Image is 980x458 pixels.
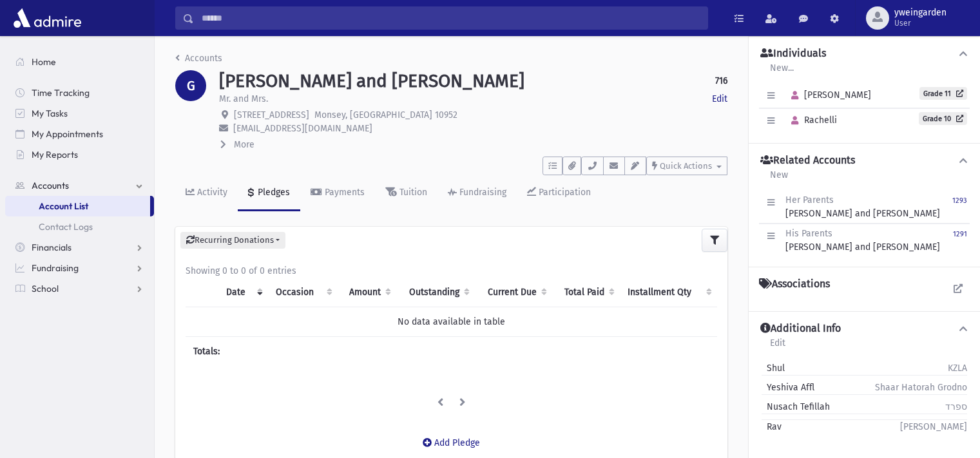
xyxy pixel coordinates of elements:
[238,175,300,211] a: Pledges
[233,123,372,134] span: [EMAIL_ADDRESS][DOMAIN_NAME]
[919,112,967,125] a: Grade 10
[785,228,832,239] span: His Parents
[5,258,154,278] a: Fundraising
[894,8,946,18] span: yweingarden
[875,381,967,394] span: Shaar Hatorah Grodno
[715,74,727,88] strong: 716
[762,381,814,394] span: Yeshiva Affl
[759,322,970,336] button: Additional Info
[945,400,967,414] span: ספרד
[769,61,794,84] a: New...
[953,227,967,254] a: 1291
[5,278,154,299] a: School
[194,6,707,30] input: Search
[186,336,338,366] th: Totals:
[5,144,154,165] a: My Reports
[646,157,727,175] button: Quick Actions
[712,92,727,106] a: Edit
[219,92,268,106] p: Mr. and Mrs.
[762,420,782,434] span: Rav
[234,110,309,120] span: [STREET_ADDRESS]
[952,193,967,220] a: 1293
[195,187,227,198] div: Activity
[32,56,56,68] span: Home
[953,230,967,238] small: 1291
[5,103,154,124] a: My Tasks
[32,283,59,294] span: School
[760,154,855,167] h4: Related Accounts
[268,278,338,307] th: Occasion : activate to sort column ascending
[769,336,786,359] a: Edit
[219,70,524,92] h1: [PERSON_NAME] and [PERSON_NAME]
[457,187,506,198] div: Fundraising
[952,196,967,205] small: 1293
[5,237,154,258] a: Financials
[5,82,154,103] a: Time Tracking
[760,322,841,336] h4: Additional Info
[759,154,970,167] button: Related Accounts
[785,115,837,126] span: Rachelli
[32,180,69,191] span: Accounts
[375,175,437,211] a: Tuition
[437,175,517,211] a: Fundraising
[5,52,154,72] a: Home
[218,278,268,307] th: Date: activate to sort column ascending
[175,53,222,64] a: Accounts
[397,187,427,198] div: Tuition
[300,175,375,211] a: Payments
[919,87,967,100] a: Grade 11
[552,278,620,307] th: Total Paid: activate to sort column ascending
[759,47,970,61] button: Individuals
[32,262,79,274] span: Fundraising
[475,278,552,307] th: Current Due: activate to sort column ascending
[762,400,830,414] span: Nusach Tefillah
[760,47,826,61] h4: Individuals
[175,70,206,101] div: G
[769,167,789,191] a: New
[900,420,967,434] span: [PERSON_NAME]
[175,52,222,70] nav: breadcrumb
[660,161,712,171] span: Quick Actions
[180,232,285,249] button: Recurring Donations
[39,221,93,233] span: Contact Logs
[517,175,601,211] a: Participation
[32,149,78,160] span: My Reports
[396,278,475,307] th: Outstanding: activate to sort column ascending
[186,307,717,336] td: No data available in table
[620,278,717,307] th: Installment Qty: activate to sort column ascending
[186,264,717,278] div: Showing 0 to 0 of 0 entries
[39,200,88,212] span: Account List
[234,139,255,150] span: More
[32,128,103,140] span: My Appointments
[338,278,396,307] th: Amount: activate to sort column ascending
[219,138,256,151] button: More
[785,90,871,100] span: [PERSON_NAME]
[10,5,84,31] img: AdmirePro
[785,195,834,205] span: Her Parents
[536,187,591,198] div: Participation
[785,193,940,220] div: [PERSON_NAME] and [PERSON_NAME]
[175,175,238,211] a: Activity
[948,361,967,375] span: KZLA
[5,196,150,216] a: Account List
[785,227,940,254] div: [PERSON_NAME] and [PERSON_NAME]
[255,187,290,198] div: Pledges
[5,216,154,237] a: Contact Logs
[32,242,72,253] span: Financials
[5,175,154,196] a: Accounts
[314,110,457,120] span: Monsey, [GEOGRAPHIC_DATA] 10952
[5,124,154,144] a: My Appointments
[32,108,68,119] span: My Tasks
[759,278,830,291] h4: Associations
[32,87,90,99] span: Time Tracking
[894,18,946,28] span: User
[322,187,365,198] div: Payments
[762,361,785,375] span: Shul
